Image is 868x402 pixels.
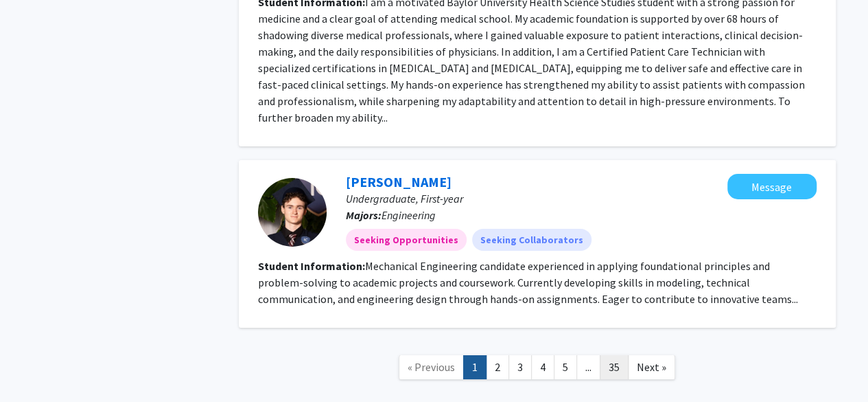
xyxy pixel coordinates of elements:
[408,360,455,374] span: « Previous
[239,342,836,397] nav: Page navigation
[637,360,666,374] span: Next »
[628,355,675,379] a: Next
[258,259,365,273] b: Student Information:
[258,259,798,306] fg-read-more: Mechanical Engineering candidate experienced in applying foundational principles and problem-solv...
[463,355,486,379] a: 1
[472,229,591,251] mat-chip: Seeking Collaborators
[508,355,532,379] a: 3
[554,355,577,379] a: 5
[531,355,554,379] a: 4
[346,192,463,205] span: Undergraduate, First-year
[600,355,629,379] a: 35
[727,174,817,199] button: Message Ryan Bishop
[10,340,58,392] iframe: Chat
[486,355,509,379] a: 2
[346,229,467,251] mat-chip: Seeking Opportunities
[585,360,591,374] span: ...
[346,173,451,190] a: [PERSON_NAME]
[346,208,382,222] b: Majors:
[399,355,464,379] a: Previous Page
[382,208,436,222] span: Engineering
